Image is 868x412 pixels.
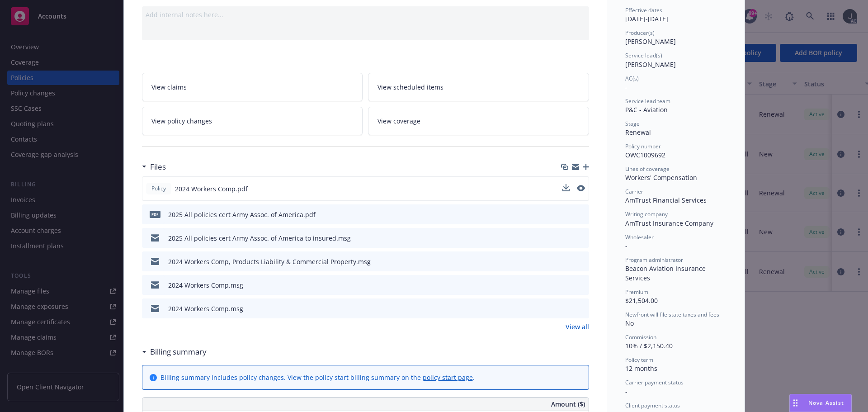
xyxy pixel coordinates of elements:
[151,82,187,92] span: View claims
[577,257,585,266] button: preview file
[625,83,627,91] span: -
[175,184,248,194] span: 2024 Workers Comp.pdf
[789,394,852,412] button: Nova Assist
[368,107,589,135] a: View coverage
[625,311,719,318] span: Newfront will file state taxes and fees
[625,356,653,364] span: Policy term
[790,394,801,412] div: Drag to move
[168,233,351,243] div: 2025 All policies cert Army Assoc. of America to insured.msg
[625,75,639,82] span: AC(s)
[625,97,670,105] span: Service lead team
[577,304,585,313] button: preview file
[150,211,160,218] span: pdf
[625,29,655,37] span: Producer(s)
[625,333,656,341] span: Commission
[577,210,585,219] button: preview file
[625,296,658,305] span: $21,504.00
[625,364,657,373] span: 12 months
[150,185,168,193] span: Policy
[625,402,680,409] span: Client payment status
[168,257,371,266] div: 2024 Workers Comp, Products Liability & Commercial Property.msg
[625,341,673,350] span: 10% / $2,150.40
[577,280,585,290] button: preview file
[142,161,166,173] div: Files
[577,233,585,243] button: preview file
[625,151,665,159] span: OWC1009692
[151,116,212,126] span: View policy changes
[625,173,697,182] span: Workers' Compensation
[563,304,570,313] button: download file
[142,346,207,358] div: Billing summary
[625,165,670,173] span: Lines of coverage
[168,304,243,313] div: 2024 Workers Comp.msg
[625,6,662,14] span: Effective dates
[563,280,570,290] button: download file
[625,37,676,46] span: [PERSON_NAME]
[377,116,420,126] span: View coverage
[625,142,661,150] span: Policy number
[423,373,473,382] a: policy start page
[160,373,475,382] div: Billing summary includes policy changes. View the policy start billing summary on the .
[566,322,589,331] a: View all
[625,387,627,396] span: -
[142,107,363,135] a: View policy changes
[625,379,684,386] span: Carrier payment status
[562,184,570,191] button: download file
[808,399,844,407] span: Nova Assist
[562,184,570,194] button: download file
[625,233,654,241] span: Wholesaler
[150,346,207,358] h3: Billing summary
[625,264,708,282] span: Beacon Aviation Insurance Services
[625,6,726,24] div: [DATE] - [DATE]
[625,188,643,195] span: Carrier
[625,219,713,227] span: AmTrust Insurance Company
[577,185,585,191] button: preview file
[625,120,640,128] span: Stage
[625,256,683,264] span: Program administrator
[625,52,662,59] span: Service lead(s)
[625,196,707,204] span: AmTrust Financial Services
[625,105,668,114] span: P&C - Aviation
[368,73,589,101] a: View scheduled items
[168,210,316,219] div: 2025 All policies cert Army Assoc. of America.pdf
[625,242,627,250] span: -
[625,128,651,137] span: Renewal
[142,73,363,101] a: View claims
[563,257,570,266] button: download file
[625,319,634,327] span: No
[563,210,570,219] button: download file
[563,233,570,243] button: download file
[625,288,648,296] span: Premium
[577,184,585,194] button: preview file
[625,60,676,69] span: [PERSON_NAME]
[150,161,166,173] h3: Files
[168,280,243,290] div: 2024 Workers Comp.msg
[625,210,668,218] span: Writing company
[551,399,585,409] span: Amount ($)
[377,82,443,92] span: View scheduled items
[146,10,585,19] div: Add internal notes here...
